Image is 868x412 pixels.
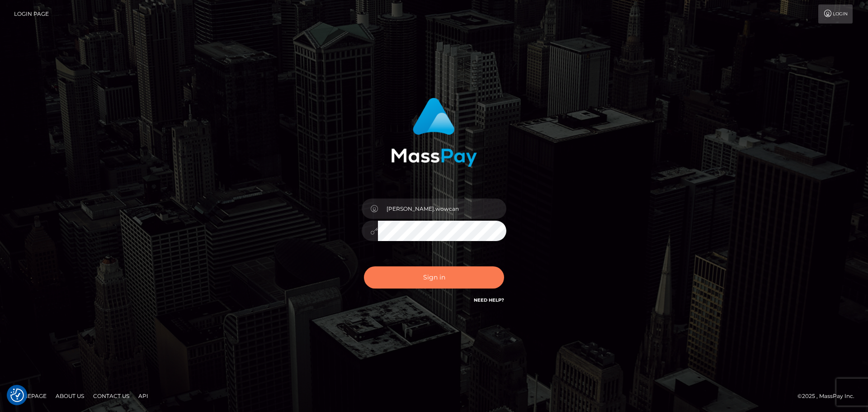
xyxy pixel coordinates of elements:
a: Contact Us [90,389,133,403]
button: Consent Preferences [10,388,24,402]
button: Sign in [364,266,504,289]
a: Need Help? [474,297,504,303]
a: API [135,389,152,403]
img: MassPay Login [391,98,477,167]
a: About Us [52,389,88,403]
a: Login Page [14,5,49,24]
div: © 2025 , MassPay Inc. [797,391,861,401]
a: Login [818,5,853,24]
a: Homepage [10,389,50,403]
img: Revisit consent button [10,388,24,402]
input: Username... [378,199,506,219]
